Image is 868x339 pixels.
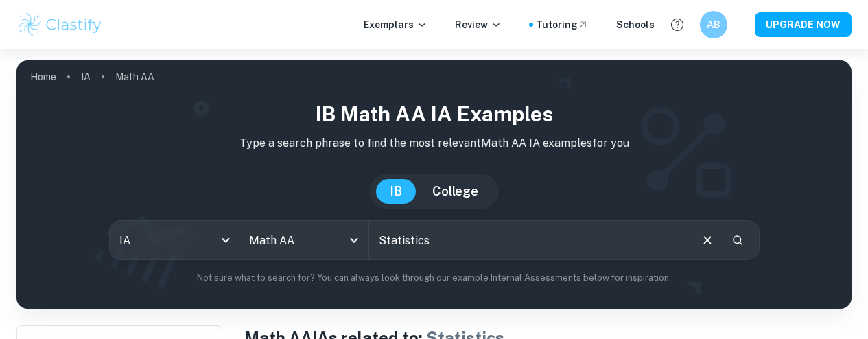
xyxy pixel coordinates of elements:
[364,17,427,32] p: Exemplars
[616,17,655,32] a: Schools
[694,227,720,253] button: Clear
[16,11,104,38] img: Clastify logo
[455,17,502,32] p: Review
[700,11,727,38] button: AB
[726,229,749,252] button: Search
[110,221,239,259] div: IA
[376,179,416,204] button: IB
[115,69,154,84] p: Math AA
[369,221,689,259] input: E.g. modelling a logo, player arrangements, shape of an egg...
[706,17,722,32] h6: AB
[536,17,589,32] a: Tutoring
[755,12,852,37] button: UPGRADE NOW
[81,67,91,86] a: IA
[27,271,841,285] p: Not sure what to search for? You can always look through our example Internal Assessments below f...
[16,60,852,309] img: profile cover
[666,13,689,36] button: Help and Feedback
[27,99,841,130] h1: IB Math AA IA examples
[344,231,364,250] button: Open
[30,67,56,86] a: Home
[27,135,841,152] p: Type a search phrase to find the most relevant Math AA IA examples for you
[419,179,492,204] button: College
